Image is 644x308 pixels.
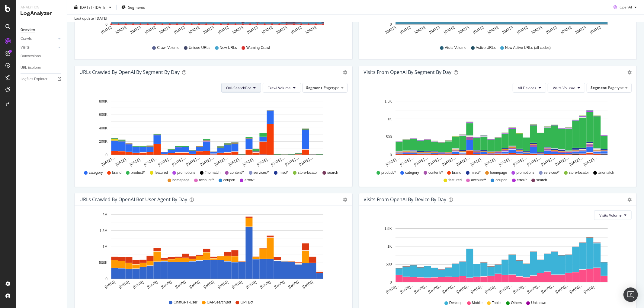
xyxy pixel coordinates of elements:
[247,25,259,35] text: [DATE]
[188,25,200,35] text: [DATE]
[452,170,462,175] span: brand
[99,139,107,144] text: 200K
[492,300,501,306] span: Tablet
[287,280,300,289] text: [DATE]
[302,280,314,289] text: [DATE]
[448,178,462,183] span: featured
[241,300,254,305] span: GPTBot
[199,178,214,183] span: account/*
[545,25,557,35] text: [DATE]
[364,225,629,295] div: A chart.
[544,170,559,175] span: services/*
[131,170,145,175] span: product/*
[173,25,185,35] text: [DATE]
[536,178,547,183] span: search
[518,85,536,90] span: All Devices
[428,25,441,35] text: [DATE]
[74,16,107,21] div: Last update
[223,178,235,183] span: coupon
[102,245,107,249] text: 1M
[594,210,632,220] button: Visits Volume
[276,25,288,35] text: [DATE]
[517,170,534,175] span: promotions
[505,45,551,50] span: New Active URLs (all codes)
[115,25,127,35] text: [DATE]
[245,280,257,289] text: [DATE]
[511,300,522,306] span: Others
[290,25,303,35] text: [DATE]
[21,76,62,82] a: Logfiles Explorer
[458,25,470,35] text: [DATE]
[261,25,273,35] text: [DATE]
[627,70,632,75] div: gear
[490,170,507,175] span: homepage
[21,36,32,42] div: Crawls
[21,27,62,33] a: Overview
[95,16,107,21] div: [DATE]
[516,25,528,35] text: [DATE]
[21,76,47,82] div: Logfiles Explorer
[99,113,107,117] text: 600K
[21,53,41,59] div: Conversions
[298,170,318,175] span: store-locator
[268,85,291,90] span: Crawl Volume
[99,229,107,233] text: 1.5M
[80,5,107,10] span: [DATE] - [DATE]
[598,170,614,175] span: #nomatch
[21,10,62,17] div: LogAnalyzer
[381,170,396,175] span: product/*
[118,280,130,289] text: [DATE]
[390,153,392,157] text: 0
[513,83,546,93] button: All Devices
[189,45,210,50] span: Unique URLs
[471,170,481,175] span: misc/*
[553,85,575,90] span: Visits Volume
[130,25,142,35] text: [DATE]
[623,287,638,302] div: Open Intercom Messenger
[384,227,392,231] text: 1.5K
[89,170,103,175] span: category
[104,280,116,289] text: [DATE]
[175,280,187,289] text: [DATE]
[189,280,201,289] text: [DATE]
[79,69,180,75] div: URLs Crawled by OpenAI By Segment By Day
[79,97,345,167] div: A chart.
[487,25,499,35] text: [DATE]
[531,300,546,306] span: Unknown
[387,244,392,249] text: 1K
[589,25,601,35] text: [DATE]
[364,97,629,167] svg: A chart.
[445,45,466,50] span: Visits Volume
[21,53,62,59] a: Conversions
[217,280,229,289] text: [DATE]
[501,25,514,35] text: [DATE]
[157,45,179,50] span: Crawl Volume
[21,65,62,71] a: URL Explorer
[159,25,171,35] text: [DATE]
[387,117,392,121] text: 1K
[105,277,107,281] text: 0
[203,25,215,35] text: [DATE]
[620,5,632,10] span: OpenAI
[177,170,195,175] span: promotions
[21,44,56,51] a: Visits
[21,65,41,71] div: URL Explorer
[385,25,397,35] text: [DATE]
[160,280,172,289] text: [DATE]
[100,25,112,35] text: [DATE]
[246,45,270,50] span: Warning Crawl
[174,300,197,305] span: ChatGPT-User
[254,170,269,175] span: services/*
[21,5,62,10] div: Analytics
[99,261,107,265] text: 500K
[327,170,338,175] span: search
[399,25,411,35] text: [DATE]
[599,213,622,218] span: Visits Volume
[343,198,348,202] div: gear
[205,170,221,175] span: #nomatch
[263,83,301,93] button: Crawl Volume
[172,178,190,183] span: homepage
[105,22,107,27] text: 0
[386,135,392,139] text: 500
[476,45,496,50] span: Active URLs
